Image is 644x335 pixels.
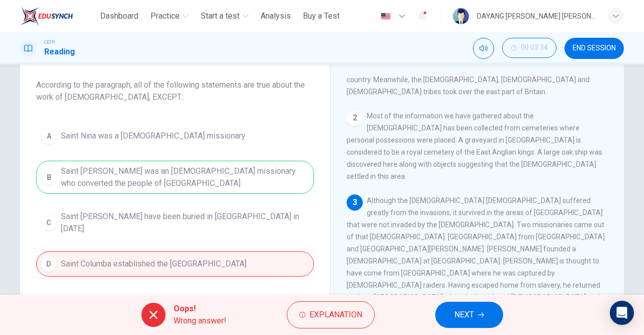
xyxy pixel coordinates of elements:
[521,44,548,52] span: 00:03:34
[96,7,142,25] button: Dashboard
[20,6,96,26] a: ELTC logo
[197,7,253,25] button: Start a test
[473,38,494,59] div: Mute
[573,44,616,52] span: END SESSION
[100,10,138,22] span: Dashboard
[610,301,634,325] div: Open Intercom Messenger
[257,7,295,25] button: Analysis
[502,38,556,58] button: 00:03:34
[299,7,344,25] button: Buy a Test
[287,301,375,328] button: Explanation
[347,112,602,180] span: Most of the information we have gathered about the [DEMOGRAPHIC_DATA] has been collected from cem...
[565,38,624,59] button: END SESSION
[44,46,75,58] h1: Reading
[36,79,314,103] span: According to the paragraph, all of the following statements are true about the work of [DEMOGRAPH...
[303,10,340,22] span: Buy a Test
[150,10,180,22] span: Practice
[174,315,226,327] span: Wrong answer!
[347,110,363,126] div: 2
[477,10,596,22] div: DAYANG [PERSON_NAME] [PERSON_NAME]
[454,308,474,322] span: NEXT
[309,308,362,322] span: Explanation
[201,10,239,22] span: Start a test
[453,8,469,24] img: Profile picture
[20,6,73,26] img: ELTC logo
[174,303,226,315] span: Oops!
[146,7,193,25] button: Practice
[261,10,291,22] span: Analysis
[44,39,55,46] span: CEFR
[502,38,556,59] div: Hide
[435,302,503,328] button: NEXT
[347,194,363,211] div: 3
[379,13,392,20] img: en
